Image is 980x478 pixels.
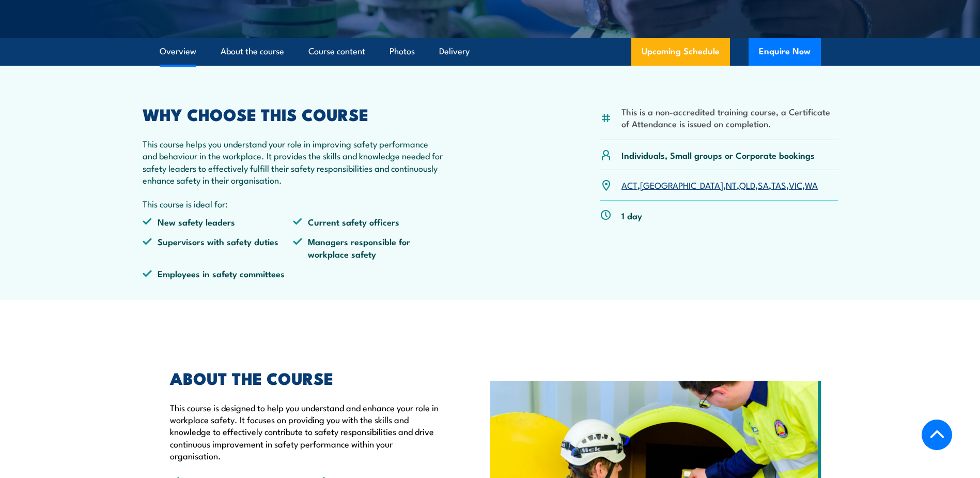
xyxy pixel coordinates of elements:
[749,38,821,66] button: Enquire Now
[143,138,444,186] p: This course helps you understand your role in improving safety performance and behaviour in the w...
[631,38,730,66] a: Upcoming Schedule
[293,216,444,228] li: Current safety officers
[771,178,786,191] a: TAS
[739,178,755,191] a: QLD
[621,106,838,130] li: This is a non-accredited training course, a Certificate of Attendance is issued on completion.
[439,38,470,65] a: Delivery
[640,178,723,191] a: [GEOGRAPHIC_DATA]
[621,179,818,191] p: , , , , , , ,
[621,178,637,191] a: ACT
[805,178,818,191] a: WA
[170,370,443,385] h2: ABOUT THE COURSE
[390,38,415,65] a: Photos
[621,149,815,161] p: Individuals, Small groups or Corporate bookings
[308,38,365,65] a: Course content
[758,178,769,191] a: SA
[143,216,293,228] li: New safety leaders
[170,401,443,462] p: This course is designed to help you understand and enhance your role in workplace safety. It focu...
[221,38,284,65] a: About the course
[143,235,293,260] li: Supervisors with safety duties
[726,178,737,191] a: NT
[160,38,196,65] a: Overview
[293,235,444,260] li: Managers responsible for workplace safety
[621,210,642,221] p: 1 day
[789,178,802,191] a: VIC
[143,267,293,279] li: Employees in safety committees
[143,107,444,121] h2: WHY CHOOSE THIS COURSE
[143,198,444,210] p: This course is ideal for:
